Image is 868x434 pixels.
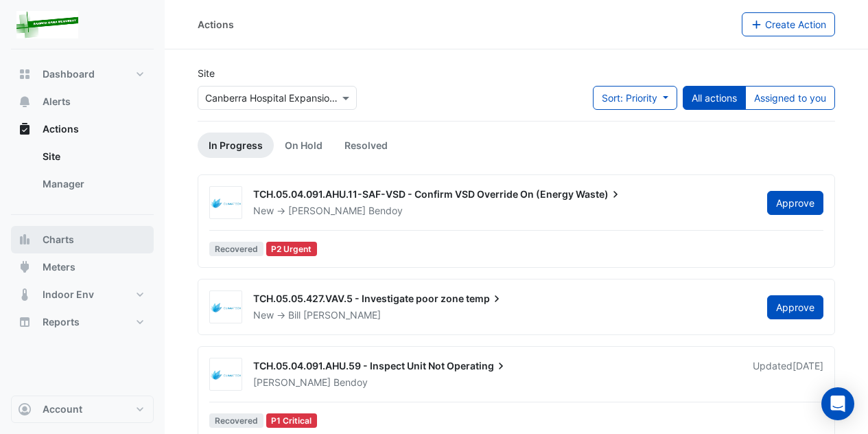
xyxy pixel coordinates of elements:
span: Approve [776,197,814,209]
span: -> [277,205,285,216]
button: Approve [767,191,823,215]
span: [PERSON_NAME] [288,205,366,216]
a: In Progress [198,133,274,158]
button: Dashboard [11,60,154,88]
span: Indoor Env [43,288,94,301]
span: Create Action [765,19,826,30]
span: [PERSON_NAME] [253,376,331,388]
span: Bendoy [333,376,368,389]
button: All actions [683,86,746,110]
span: New [253,309,274,321]
div: Open Intercom Messenger [821,387,854,420]
span: Dashboard [43,67,95,81]
span: TCH.05.04.091.AHU.11-SAF-VSD - Confirm VSD Override On (Energy [253,188,574,200]
app-icon: Meters [18,260,32,274]
app-icon: Dashboard [18,67,32,81]
label: Site [198,66,215,80]
app-icon: Reports [18,315,32,329]
button: Actions [11,115,154,143]
a: Resolved [333,133,399,158]
span: Charts [43,233,74,247]
button: Indoor Env [11,281,154,308]
img: Climatech [210,301,242,315]
span: Approve [776,301,814,313]
span: Recovered [209,242,263,256]
button: Charts [11,226,154,253]
span: Sat 18-May-2024 12:39 AEST [793,360,823,372]
span: TCH.05.05.427.VAV.5 - Investigate poor zone [253,293,464,304]
button: Account [11,396,154,423]
span: Account [43,402,82,416]
button: Reports [11,308,154,336]
span: [PERSON_NAME] [303,308,381,322]
a: Site [32,143,154,170]
img: Climatech [210,368,242,382]
span: Recovered [209,413,263,428]
app-icon: Charts [18,233,32,247]
span: Bill [288,309,301,321]
span: TCH.05.04.091.AHU.59 - Inspect Unit Not [253,360,445,372]
span: Actions [43,122,79,136]
button: Create Action [742,12,836,36]
span: Alerts [43,95,71,108]
button: Meters [11,253,154,281]
button: Alerts [11,88,154,115]
app-icon: Indoor Env [18,288,32,301]
span: Meters [43,260,75,274]
button: Sort: Priority [593,86,677,110]
div: Updated [753,359,823,389]
div: Actions [198,17,234,32]
div: Actions [11,143,154,203]
a: On Hold [274,133,333,158]
img: Climatech [210,196,242,210]
app-icon: Alerts [18,95,32,108]
img: Company Logo [16,11,78,38]
span: Sort: Priority [602,92,657,104]
div: P2 Urgent [266,242,318,256]
span: Bendoy [368,204,403,218]
span: Reports [43,315,80,329]
span: -> [277,309,285,321]
button: Assigned to you [745,86,835,110]
span: Operating [447,359,508,373]
a: Manager [32,170,154,198]
span: temp [466,292,504,306]
button: Approve [767,295,823,319]
div: P1 Critical [266,413,318,428]
span: Waste) [576,187,622,201]
app-icon: Actions [18,122,32,136]
span: New [253,205,274,216]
